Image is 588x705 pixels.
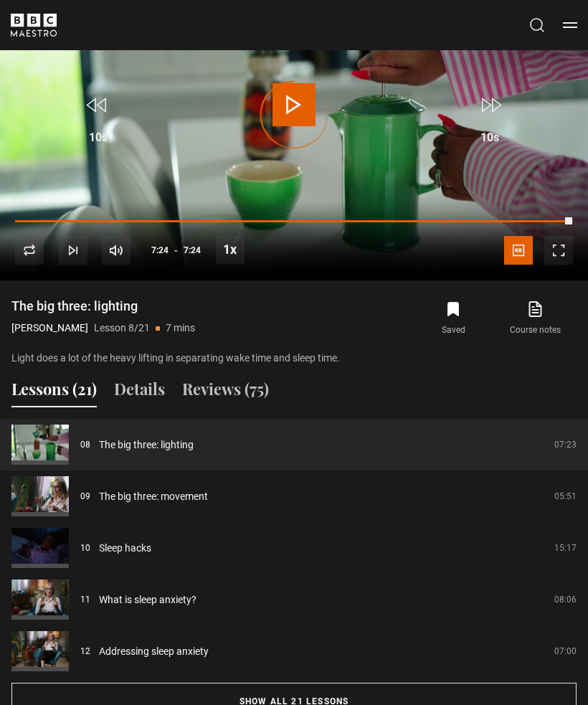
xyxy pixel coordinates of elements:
p: 7 mins [166,321,195,336]
a: Sleep hacks [99,541,151,556]
h1: The big three: lighting [11,298,195,315]
button: Saved [412,298,494,339]
a: Course notes [495,298,577,339]
button: Captions [504,236,533,265]
svg: BBC Maestro [11,14,57,37]
a: The big three: movement [99,489,208,504]
p: Light does a lot of the heavy lifting in separating wake time and sleep time. [11,351,371,366]
button: Toggle navigation [563,18,577,32]
button: Playback Rate [216,235,245,264]
button: Replay [15,236,44,265]
button: Mute [102,236,131,265]
a: What is sleep anxiety? [99,592,196,607]
span: 7:24 [184,237,201,263]
button: Next Lesson [59,236,87,265]
a: Addressing sleep anxiety [99,644,209,659]
a: The big three: lighting [99,437,194,453]
p: [PERSON_NAME] [11,321,88,336]
button: Lessons (21) [11,377,97,407]
p: Lesson 8/21 [94,321,150,336]
button: Reviews (75) [182,377,269,407]
span: 7:24 [151,237,169,263]
button: Fullscreen [544,236,573,265]
div: Progress Bar [15,220,573,223]
button: Details [114,377,165,407]
span: - [174,245,178,255]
